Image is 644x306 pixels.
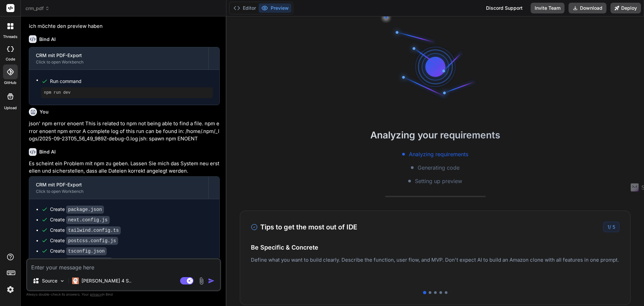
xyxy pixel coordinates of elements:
[59,278,65,284] img: Pick Models
[50,248,107,255] div: Create
[66,226,121,234] code: tailwind.config.ts
[42,277,57,284] p: Source
[607,224,609,230] span: 1
[569,3,606,13] button: Download
[251,222,357,232] h3: Tips to get the most out of IDE
[66,216,110,224] code: next.config.js
[29,177,208,199] button: CRM mit PDF-ExportClick to open Workbench
[482,3,527,13] div: Discord Support
[231,3,259,13] button: Editor
[36,189,202,194] div: Click to open Workbench
[26,291,221,298] p: Always double-check its answers. Your in Bind
[6,56,15,62] label: code
[50,216,110,223] div: Create
[3,34,17,40] label: threads
[226,128,644,142] h2: Analyzing your requirements
[29,23,220,30] p: ich möchte den preview haben
[251,243,620,252] h4: Be Specific & Concrete
[50,206,104,213] div: Create
[208,277,215,284] img: icon
[259,3,291,13] button: Preview
[44,90,210,95] pre: npm run dev
[36,52,202,59] div: CRM mit PDF-Export
[50,258,112,265] div: Create
[36,181,202,188] div: CRM mit PDF-Export
[29,160,220,175] p: Es scheint ein Problem mit npm zu geben. Lassen Sie mich das System neu erstellen und sicherstell...
[415,177,462,185] span: Setting up preview
[418,164,460,172] span: Generating code
[29,120,220,143] p: json' npm error enoent This is related to npm not being able to find a file. npm error enoent npm...
[82,277,131,284] p: [PERSON_NAME] 4 S..
[66,206,104,214] code: package.json
[4,105,17,111] label: Upload
[612,224,615,230] span: 5
[610,3,641,13] button: Deploy
[5,284,16,295] img: settings
[409,150,468,158] span: Analyzing requirements
[39,148,56,155] h6: Bind AI
[39,36,56,43] h6: Bind AI
[25,5,50,12] span: crm_pdf
[50,237,118,244] div: Create
[4,80,16,86] label: GitHub
[198,277,205,285] img: attachment
[72,277,79,284] img: Claude 4 Sonnet
[50,227,121,234] div: Create
[66,258,112,266] code: app/globals.css
[36,59,202,65] div: Click to open Workbench
[603,222,620,232] div: /
[66,237,118,245] code: postcss.config.js
[29,47,208,70] button: CRM mit PDF-ExportClick to open Workbench
[90,292,102,296] span: privacy
[66,247,107,255] code: tsconfig.json
[40,108,49,115] h6: You
[531,3,565,13] button: Invite Team
[50,78,213,85] span: Run command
